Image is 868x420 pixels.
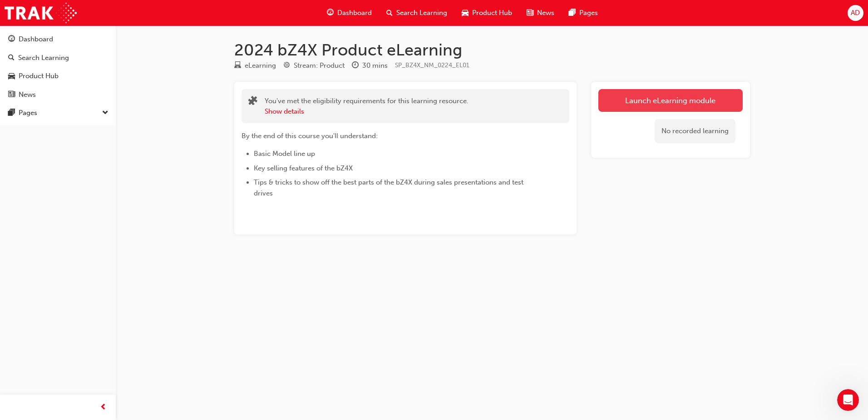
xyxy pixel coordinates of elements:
[254,150,315,158] span: Basic Model line up
[234,60,276,71] div: Type
[5,3,77,23] img: Trak
[519,4,562,22] a: news-iconNews
[234,40,750,60] h1: 2024 bZ4X Product eLearning
[102,107,108,119] span: down-icon
[562,4,605,22] a: pages-iconPages
[320,4,379,22] a: guage-iconDashboard
[100,402,107,413] span: prev-icon
[19,90,36,100] div: News
[294,60,345,71] div: Stream: Product
[4,31,112,48] a: Dashboard
[8,91,15,99] span: news-icon
[352,60,388,71] div: Duration
[4,50,112,66] a: Search Learning
[8,72,15,80] span: car-icon
[8,35,15,44] span: guage-icon
[851,8,860,18] span: AD
[396,8,447,18] span: Search Learning
[4,29,112,105] button: DashboardSearch LearningProduct HubNews
[848,5,863,21] button: AD
[472,8,512,18] span: Product Hub
[265,96,469,116] div: You've met the eligibility requirements for this learning resource.
[254,178,525,197] span: Tips & tricks to show off the best parts of the bZ4X during sales presentations and test drives
[283,62,290,70] span: target-icon
[283,60,345,71] div: Stream
[527,7,533,19] span: news-icon
[352,62,359,70] span: clock-icon
[4,68,112,85] a: Product Hub
[19,71,59,81] div: Product Hub
[362,60,388,71] div: 30 mins
[4,86,112,103] a: News
[4,105,112,121] button: Pages
[454,4,519,22] a: car-iconProduct Hub
[386,7,393,19] span: search-icon
[8,109,15,117] span: pages-icon
[395,61,469,69] span: Learning resource code
[242,132,378,140] span: By the end of this course you'll understand:
[462,7,469,19] span: car-icon
[248,97,257,107] span: puzzle-icon
[265,106,304,117] button: Show details
[19,108,37,118] div: Pages
[327,7,334,19] span: guage-icon
[579,8,598,18] span: Pages
[837,389,859,411] iframe: Intercom live chat
[569,7,576,19] span: pages-icon
[19,34,53,45] div: Dashboard
[245,60,276,71] div: eLearning
[337,8,372,18] span: Dashboard
[379,4,454,22] a: search-iconSearch Learning
[598,89,743,112] a: Launch eLearning module
[234,62,241,70] span: learningResourceType_ELEARNING-icon
[8,54,15,62] span: search-icon
[655,119,735,143] div: No recorded learning
[18,53,69,63] div: Search Learning
[254,164,353,172] span: Key selling features of the bZ4X
[537,8,554,18] span: News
